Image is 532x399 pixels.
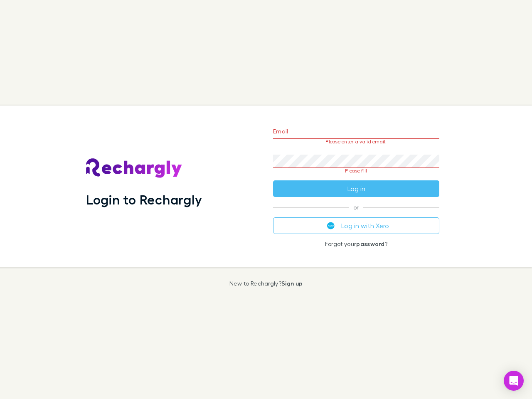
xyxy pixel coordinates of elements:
img: Rechargly's Logo [86,158,182,178]
button: Log in [273,180,439,197]
a: Sign up [281,280,303,287]
p: Forgot your ? [273,241,439,247]
p: Please fill [273,168,439,174]
div: Open Intercom Messenger [504,371,524,391]
h1: Login to Rechargly [86,192,202,207]
button: Log in with Xero [273,217,439,234]
img: Xero's logo [327,222,335,229]
a: password [356,240,384,247]
p: Please enter a valid email. [273,139,439,145]
p: New to Rechargly? [229,280,303,287]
